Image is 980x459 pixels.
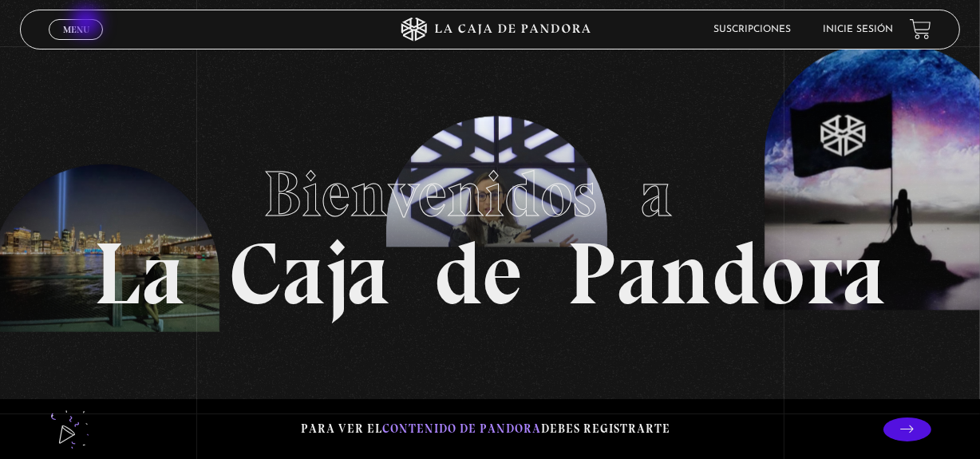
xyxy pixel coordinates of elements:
[910,18,931,40] a: View your shopping cart
[714,25,792,34] a: Suscripciones
[824,25,894,34] a: Inicie sesión
[63,25,89,34] span: Menu
[263,156,717,232] span: Bienvenidos a
[57,38,95,49] span: Cerrar
[302,418,671,440] p: Para ver el debes registrarte
[383,421,542,436] span: contenido de Pandora
[94,142,887,318] h1: La Caja de Pandora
